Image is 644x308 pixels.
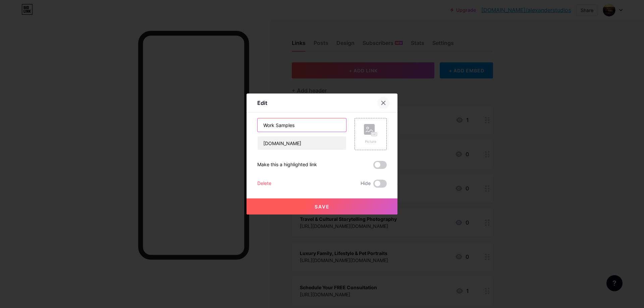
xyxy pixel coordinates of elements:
[315,204,330,209] span: Save
[361,180,371,188] span: Hide
[257,99,267,107] div: Edit
[364,139,377,144] div: Picture
[247,198,397,214] button: Save
[258,118,346,132] input: Title
[258,136,346,150] input: URL
[257,161,317,169] div: Make this a highlighted link
[257,180,271,188] div: Delete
